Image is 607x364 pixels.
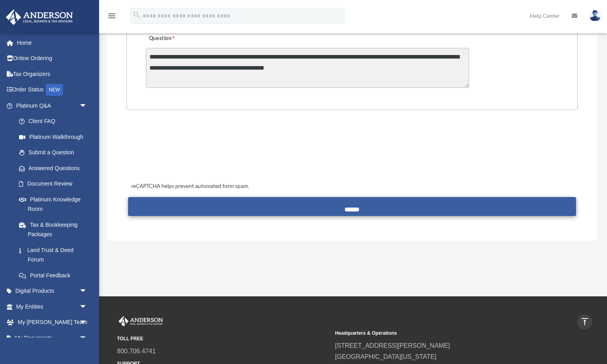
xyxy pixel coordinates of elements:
a: Portal Feedback [11,267,99,283]
a: Platinum Knowledge Room [11,191,99,217]
i: vertical_align_top [580,317,590,326]
a: Digital Productsarrow_drop_down [6,283,99,299]
small: TOLL FREE [117,335,329,343]
a: Tax Organizers [6,66,99,82]
span: arrow_drop_down [79,299,95,315]
a: [GEOGRAPHIC_DATA][US_STATE] [335,353,437,360]
a: Client FAQ [11,114,99,129]
a: menu [107,14,117,21]
i: menu [107,11,117,21]
a: [STREET_ADDRESS][PERSON_NAME] [335,342,450,349]
small: Headquarters & Operations [335,329,548,337]
a: Online Ordering [6,51,99,66]
span: arrow_drop_down [79,315,95,331]
i: search [132,11,141,19]
a: Tax & Bookkeeping Packages [11,217,99,242]
a: My Documentsarrow_drop_down [6,330,99,346]
a: Land Trust & Deed Forum [11,242,99,267]
a: Document Review [11,176,99,192]
img: User Pic [589,10,601,21]
a: My [PERSON_NAME] Teamarrow_drop_down [6,315,99,330]
label: Question [146,33,207,44]
a: Answered Questions [11,160,99,176]
a: Submit a Question [11,145,95,161]
a: Home [6,35,99,51]
img: Anderson Advisors Platinum Portal [117,316,165,326]
div: reCAPTCHA helps prevent automated form spam. [128,182,576,191]
a: vertical_align_top [576,314,593,330]
a: Platinum Q&Aarrow_drop_down [6,98,99,114]
a: Order StatusNEW [6,82,99,98]
div: NEW [46,84,63,96]
a: Platinum Walkthrough [11,129,99,145]
a: 800.706.4741 [117,348,156,355]
span: arrow_drop_down [79,98,95,114]
span: arrow_drop_down [79,283,95,300]
iframe: reCAPTCHA [129,135,249,165]
img: Anderson Advisors Platinum Portal [4,9,75,25]
span: arrow_drop_down [79,330,95,346]
a: My Entitiesarrow_drop_down [6,299,99,315]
